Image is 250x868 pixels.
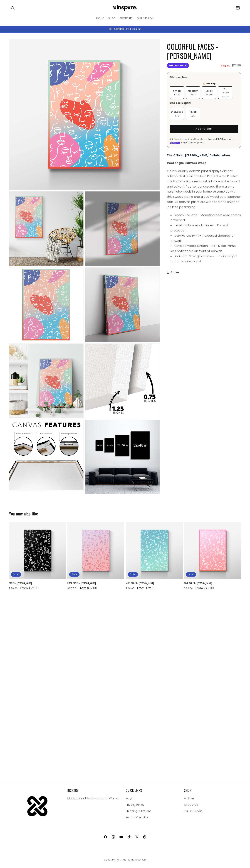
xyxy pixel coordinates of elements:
[220,87,230,95] span: X-Large
[126,788,183,792] h2: QUICK LINKS
[67,582,124,585] a: ROSE FACES - [PERSON_NAME]
[186,108,200,120] label: 1.25"
[188,89,199,93] span: Medium
[108,17,115,20] span: SHOP
[137,17,154,20] span: OUR MISSION
[167,269,179,276] summary: Share
[170,243,241,254] li: Beveled Wood Stretch Bars - Make frame less noticeable on front of canvas.
[173,89,181,93] span: Small
[9,26,241,33] div: Announcement
[167,63,189,68] span: Limited Time 💸
[9,582,66,585] a: FACES - [PERSON_NAME]
[202,86,216,99] label: 24x36
[126,582,183,585] a: MINT FACES - [PERSON_NAME]
[96,17,104,20] span: HOME
[9,511,241,516] h2: You may also like
[109,27,141,31] span: FREE SHIPPING TO THE US & CA!
[170,254,241,264] li: Industrial Strength Staples - Ensure a tight fit that is sure to last.
[94,14,106,22] a: HOME
[202,82,216,86] div: 🔥 Trending
[67,796,124,801] p: Motivational & Inspirational Wall Art
[126,802,144,808] a: Privacy Policy
[167,153,231,157] span: The Official [PERSON_NAME] Collaboration.
[112,858,121,861] a: INSPXRE
[184,788,241,792] h2: SHOP
[167,161,207,165] strong: Rectangle Canvas Wrap
[184,796,194,802] a: Wall Art
[104,858,121,861] small: © 2025,
[170,101,191,105] div: Choose Depth:
[111,5,139,11] img: INSPXRE
[184,808,203,814] a: INSPXRE Radio
[186,86,200,99] label: 16x24
[170,223,241,233] li: Leveling Bumpers Included - For wall protection.
[170,125,238,133] button: Add to cart
[170,213,241,223] li: Ready To Hang - Mounting hardware comes attached.
[117,14,135,22] a: ABOUT US
[189,110,197,114] span: Thick
[122,858,146,861] a: | ALL RIGHTS RESERVED.
[232,63,241,68] span: $171.99
[167,169,241,210] p: Gallery quality canvas print displays vibrant artwork that is built to last. Printed with HP Late...
[67,788,124,792] h2: INSPXRE
[170,233,241,244] li: Semi-Gloss Print - Increased vibrancy of artwork.
[126,808,152,814] a: Shipping & Returns
[106,14,117,22] a: SHOP
[126,814,148,821] a: Terms of Service
[218,86,232,99] label: 32x48
[206,89,213,93] span: Large
[126,796,133,802] a: FAQs
[9,4,17,12] summary: Search
[170,108,184,120] label: 0.75"
[171,110,183,114] span: Standard
[170,75,188,79] div: Choose Size:
[120,17,132,20] span: ABOUT US
[109,4,141,13] a: INSPXRE
[135,14,156,22] a: OUR MISSION
[170,86,184,99] label: 12x18
[9,39,160,494] media-gallery: Gallery Viewer
[184,802,198,808] a: Gift Cards
[167,42,241,60] h1: COLORFUL FACES - [PERSON_NAME]
[184,582,241,585] a: PINK FACES - [PERSON_NAME]
[221,64,230,68] span: $214.99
